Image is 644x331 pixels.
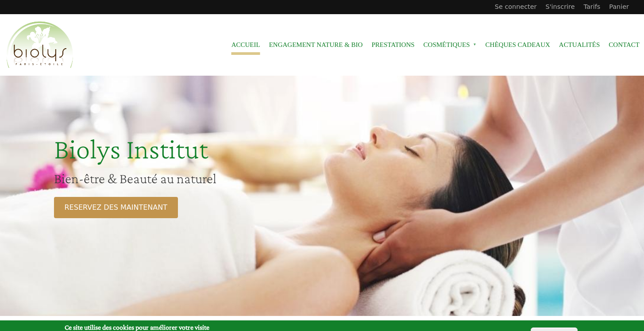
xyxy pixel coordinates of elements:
[473,43,477,46] span: »
[424,35,477,55] span: Cosmétiques
[231,35,260,55] a: Accueil
[559,35,600,55] a: Actualités
[54,133,208,165] span: Biolys Institut
[4,20,75,70] img: Accueil
[371,35,414,55] a: Prestations
[269,35,363,55] a: Engagement Nature & Bio
[486,35,550,55] a: Chèques cadeaux
[609,35,640,55] a: Contact
[54,170,403,187] h2: Bien-être & Beauté au naturel
[54,197,178,218] a: RESERVEZ DES MAINTENANT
